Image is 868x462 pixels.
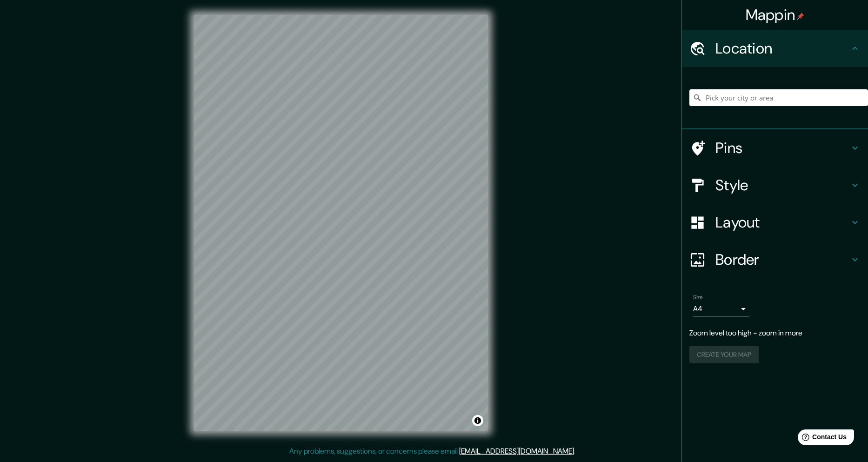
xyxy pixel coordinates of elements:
[693,301,749,316] div: A4
[459,446,574,456] a: [EMAIL_ADDRESS][DOMAIN_NAME]
[797,13,804,20] img: pin-icon.png
[715,250,849,269] h4: Border
[746,6,805,24] h4: Mappin
[715,213,849,232] h4: Layout
[577,446,579,457] div: .
[715,139,849,157] h4: Pins
[472,415,483,426] button: Toggle attribution
[715,39,849,58] h4: Location
[785,426,858,452] iframe: Help widget launcher
[689,328,861,339] p: Zoom level too high - zoom in more
[689,89,868,106] input: Pick your city or area
[194,15,488,431] canvas: Map
[682,241,868,278] div: Border
[575,446,577,457] div: .
[682,204,868,241] div: Layout
[682,30,868,67] div: Location
[715,176,849,194] h4: Style
[682,129,868,167] div: Pins
[693,294,703,301] label: Size
[682,167,868,204] div: Style
[289,446,575,457] p: Any problems, suggestions, or concerns please email .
